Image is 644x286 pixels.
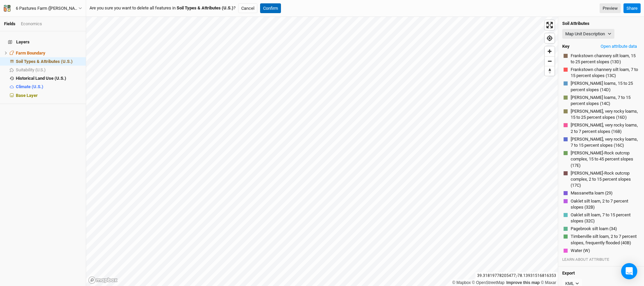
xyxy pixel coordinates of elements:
[506,280,540,285] a: Improve this map
[562,257,640,262] div: LEARN ABOUT ATTRIBUTE
[16,76,66,81] span: Historical Land Use (U.S.)
[545,66,554,76] span: Reset bearing to north
[562,271,640,276] h4: Export
[570,198,639,211] button: Oaklet silt loam, 2 to 7 percent slopes (32B)
[570,247,591,254] button: Water (W)
[570,233,639,246] button: Timberville silt loam, 2 to 7 percent slopes, frequently flooded (40B)
[570,136,639,149] button: [PERSON_NAME], very rocky loams, 7 to 15 percent slopes (16C)
[475,272,558,279] div: 39.31819778205477 , -78.13931516816353
[621,263,637,279] div: Open Intercom Messenger
[3,5,82,12] button: 6 Pastures Farm ([PERSON_NAME])
[16,93,82,98] div: Base Layer
[16,5,78,12] div: 6 Pastures Farm ([PERSON_NAME])
[16,84,82,90] div: Climate (U.S.)
[4,35,82,49] h4: Layers
[545,66,554,76] button: Reset bearing to north
[472,280,505,285] a: OpenStreetMap
[570,80,639,93] button: [PERSON_NAME] loams, 15 to 25 percent slopes (14D)
[16,50,82,56] div: Farm Boundary
[21,21,42,27] div: Economics
[4,21,15,26] a: Fields
[600,3,621,13] a: Preview
[90,5,236,11] span: Are you sure you want to delete all features in ?
[598,41,640,51] button: Open attribute data
[16,50,45,56] span: Farm Boundary
[570,52,639,65] button: Frankstown channery silt loam, 15 to 25 percent slopes (13D)
[16,84,43,89] span: Climate (U.S.)
[16,67,46,72] span: Suitability (U.S.)
[570,108,639,121] button: [PERSON_NAME], very rocky loams, 15 to 25 percent slopes (16D)
[570,94,639,107] button: [PERSON_NAME] loams, 7 to 15 percent slopes (14C)
[16,59,73,64] span: Soil Types & Attributes (U.S.)
[16,93,38,98] span: Base Layer
[86,17,558,286] canvas: Map
[177,5,234,10] b: Soil Types & Attributes (U.S.)
[452,280,471,285] a: Mapbox
[545,33,554,43] button: Find my location
[88,276,118,284] a: Mapbox logo
[16,5,78,12] div: 6 Pastures Farm (Paul)
[545,46,554,56] button: Zoom in
[16,67,82,73] div: Suitability (U.S.)
[570,225,617,232] button: Pagebrook silt loam (34)
[260,3,281,13] button: Confirm
[570,66,639,79] button: Frankstown channery silt loam, 7 to 15 percent slopes (13C)
[562,21,640,26] h4: Soil Attributes
[562,29,614,39] button: Map Unit Description
[562,44,570,49] h4: Key
[570,150,639,169] button: [PERSON_NAME]-Rock outcrop complex, 15 to 45 percent slopes (17E)
[570,170,639,189] button: [PERSON_NAME]-Rock outcrop complex, 2 to 15 percent slopes (17C)
[238,3,257,13] button: Cancel
[570,122,639,135] button: [PERSON_NAME], very rocky loams, 2 to 7 percent slopes (16B)
[545,57,554,66] span: Zoom out
[16,59,82,64] div: Soil Types & Attributes (U.S.)
[545,20,554,30] button: Enter fullscreen
[16,76,82,81] div: Historical Land Use (U.S.)
[570,190,613,196] button: Massanetta loam (29)
[545,56,554,66] button: Zoom out
[570,212,639,224] button: Oaklet silt loam, 7 to 15 percent slopes (32C)
[541,280,556,285] a: Maxar
[623,3,641,13] button: Share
